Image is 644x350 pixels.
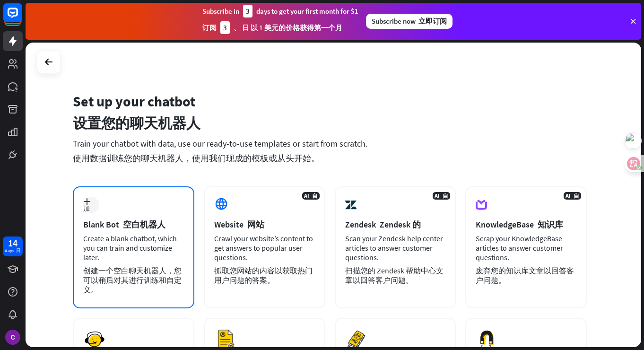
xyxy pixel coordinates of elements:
[476,219,576,230] div: KnowledgeBase
[16,247,21,254] font: 日
[83,205,90,211] font: 加
[73,138,587,167] div: Train your chatbot with data, use our ready-to-use templates or start from scratch.
[302,192,320,200] span: AI
[123,219,165,230] font: 空白机器人
[443,192,448,199] font: 自
[538,219,563,230] font: 知识库
[202,23,342,32] font: 订阅 、 日 以 1 美元的价格获得第一个月
[8,239,17,247] div: 14
[345,219,446,230] div: Zendesk
[83,219,184,230] div: Blank Bot
[220,21,230,34] div: 3
[380,219,421,230] font: Zendesk 的
[83,266,182,294] font: 创建一个空白聊天机器人，您可以稍后对其进行训练和自定义。
[214,234,315,289] div: Crawl your website’s content to get answers to popular user questions.
[366,14,453,29] div: Subscribe now
[476,266,574,285] font: 废弃您的知识库文章以回答客户问题。
[564,192,581,200] span: AI
[214,266,313,285] font: 抓取您网站的内容以获取热门用户问题的答案。
[202,5,358,38] div: Subscribe in days to get your first month for $1
[574,192,579,199] font: 自
[73,153,320,164] font: 使用数据训练您的聊天机器人，使用我们现成的模板或从头开始。
[83,234,184,298] div: Create a blank chatbot, which you can train and customize later.
[8,4,36,32] button: Open LiveChat chat widget
[345,234,446,289] div: Scan your Zendesk help center articles to answer customer questions.
[345,266,444,285] font: 扫描您的 Zendesk 帮助中心文章以回答客户问题。
[5,247,21,254] div: days
[83,198,99,211] i: plus
[3,236,23,256] a: 14 days 日
[73,114,200,132] font: 设置您的聊天机器人
[247,219,264,230] font: 网站
[243,5,252,17] div: 3
[214,219,315,230] div: Website
[73,92,587,136] div: Set up your chatbot
[312,192,318,199] font: 自
[418,17,447,26] font: 立即订阅
[476,234,576,289] div: Scrap your KnowledgeBase articles to answer customer questions.
[433,192,450,200] span: AI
